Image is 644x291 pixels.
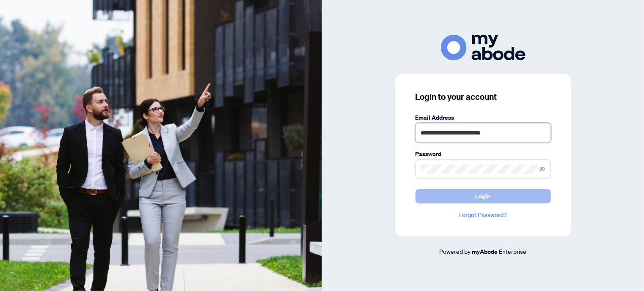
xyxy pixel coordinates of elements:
[499,247,527,255] span: Enterprise
[539,166,545,172] span: eye-invisible
[472,247,498,256] a: myAbode
[416,210,551,220] a: Forgot Password?
[416,113,551,122] label: Email Address
[476,189,491,203] span: Login
[441,35,526,60] img: ma-logo
[416,189,551,203] button: Login
[440,247,471,255] span: Powered by
[416,149,551,159] label: Password
[416,91,551,103] h3: Login to your account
